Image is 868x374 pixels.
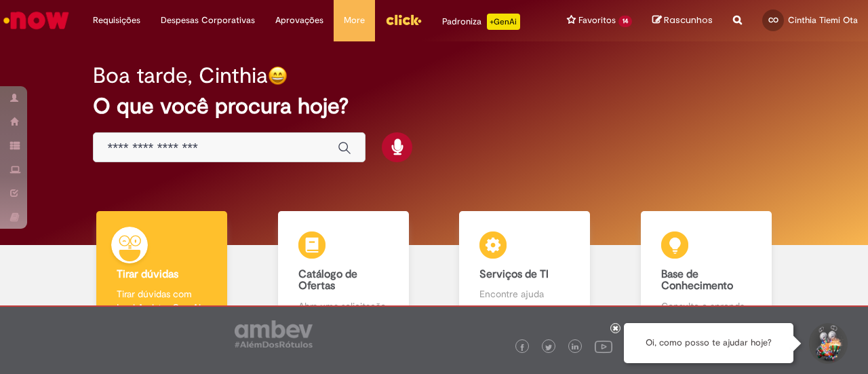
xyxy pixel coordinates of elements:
[235,320,313,348] img: logo_footer_ambev_rotulo_gray.png
[298,299,389,313] p: Abra uma solicitação
[117,267,178,281] b: Tirar dúvidas
[618,16,632,27] span: 14
[117,287,207,314] p: Tirar dúvidas com Lupi Assist e Gen Ai
[298,267,357,293] b: Catálogo de Ofertas
[788,14,858,26] span: Cinthia Tiemi Ota
[519,344,526,351] img: logo_footer_facebook.png
[616,211,797,329] a: Base de Conhecimento Consulte e aprenda
[652,14,713,27] a: Rascunhos
[578,14,616,27] span: Favoritos
[572,343,578,352] img: logo_footer_linkedin.png
[93,94,774,118] h2: O que você procura hoje?
[385,10,422,30] img: click_logo_yellow_360x200.png
[161,14,255,27] span: Despesas Corporativas
[93,64,268,88] h2: Boa tarde, Cinthia
[479,267,549,281] b: Serviços de TI
[479,287,570,301] p: Encontre ajuda
[661,267,733,293] b: Base de Conhecimento
[275,14,323,27] span: Aprovações
[1,7,71,34] img: ServiceNow
[664,14,713,26] span: Rascunhos
[487,14,520,30] p: +GenAi
[71,211,253,329] a: Tirar dúvidas Tirar dúvidas com Lupi Assist e Gen Ai
[253,211,435,329] a: Catálogo de Ofertas Abra uma solicitação
[442,14,520,30] div: Padroniza
[595,337,612,355] img: logo_footer_youtube.png
[268,66,288,86] img: happy-face.png
[434,211,616,329] a: Serviços de TI Encontre ajuda
[807,323,848,364] button: Iniciar Conversa de Suporte
[624,323,793,363] div: Oi, como posso te ajudar hoje?
[768,16,778,24] span: CO
[93,14,140,27] span: Requisições
[344,14,365,27] span: More
[661,299,751,313] p: Consulte e aprenda
[545,344,552,351] img: logo_footer_twitter.png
